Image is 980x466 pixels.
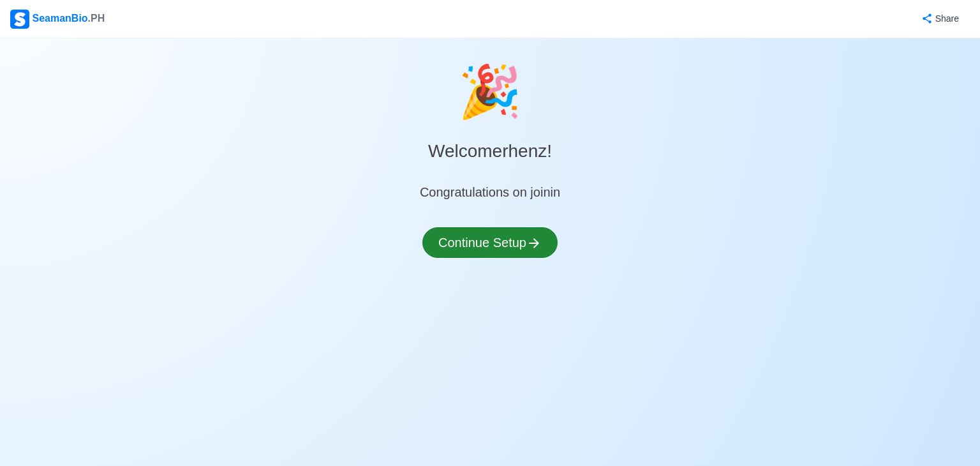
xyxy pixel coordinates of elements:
[10,10,105,29] div: SeamanBio
[909,6,970,31] button: Share
[458,54,522,130] div: celebrate
[428,130,552,162] h3: Welcome rhenz !
[88,13,105,24] span: .PH
[10,10,29,29] img: Logo
[422,227,558,258] button: Continue Setup
[420,183,560,202] div: Congratulations on joinin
